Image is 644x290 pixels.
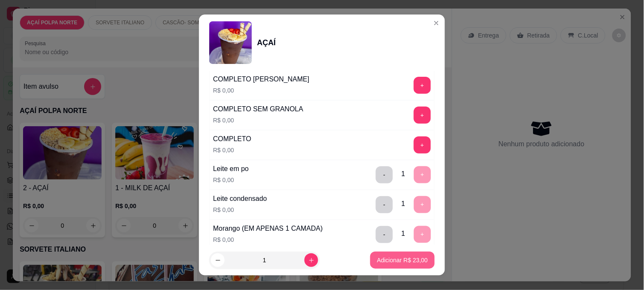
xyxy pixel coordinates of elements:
[430,16,443,30] button: Close
[414,136,431,154] button: add
[401,199,405,209] div: 1
[376,196,393,213] button: delete
[213,206,267,214] p: R$ 0,00
[213,223,323,234] div: Morango (EM APENAS 1 CAMADA)
[213,86,310,95] p: R$ 0,00
[370,252,435,269] button: Adicionar R$ 23,00
[213,104,303,114] div: COMPLETO SEM GRANOLA
[211,253,225,267] button: decrease-product-quantity
[401,169,405,179] div: 1
[257,37,276,49] div: AÇAÍ
[213,235,323,244] p: R$ 0,00
[376,166,393,183] button: delete
[213,74,310,84] div: COMPLETO [PERSON_NAME]
[213,176,249,184] p: R$ 0,00
[213,116,303,125] p: R$ 0,00
[414,107,431,124] button: add
[213,134,252,144] div: COMPLETO
[377,256,428,264] p: Adicionar R$ 23,00
[414,77,431,94] button: add
[209,21,252,64] img: product-image
[213,146,252,154] p: R$ 0,00
[376,226,393,243] button: delete
[304,253,318,267] button: increase-product-quantity
[401,229,405,239] div: 1
[213,164,249,174] div: Leite em po
[213,194,267,204] div: Leite condensado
